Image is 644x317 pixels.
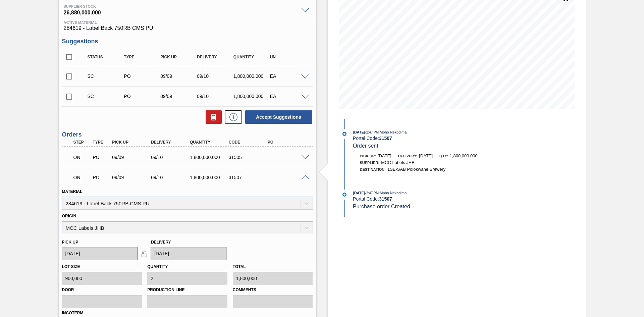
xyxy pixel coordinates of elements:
[122,94,163,99] div: Purchase order
[110,140,154,145] div: Pick up
[62,311,84,315] label: Incoterm
[245,110,312,124] button: Accept Suggestions
[268,94,309,99] div: EA
[387,167,445,172] span: 1SE-SAB Polokwane Brewery
[73,175,90,180] p: ON
[64,25,311,31] span: 284619 - Label Back 750RB CMS PU
[64,8,298,15] span: 26,880,000.000
[188,175,232,180] div: 1,800,000.000
[62,189,83,194] label: Material
[62,240,78,245] label: Pick up
[138,247,151,260] button: locked
[365,191,379,195] span: - 2:47 PM
[353,136,512,141] div: Portal Code:
[353,204,410,209] span: Purchase order Created
[62,247,138,260] input: mm/dd/yyyy
[62,285,142,295] label: Door
[379,136,392,141] strong: 31507
[379,196,392,202] strong: 31507
[450,153,478,158] span: 1,800,000.000
[342,193,346,197] img: atual
[73,155,90,160] p: ON
[353,196,512,202] div: Portal Code:
[159,55,199,59] div: Pick up
[64,4,298,8] span: Supplier Stock
[159,94,199,99] div: 09/09/2025
[122,55,163,59] div: Type
[86,94,126,99] div: Suggestion Created
[110,175,154,180] div: 09/09/2025
[188,140,232,145] div: Quantity
[140,250,148,258] img: locked
[147,264,168,269] label: Quantity
[72,170,92,185] div: Negotiating Order
[91,175,111,180] div: Purchase order
[149,175,193,180] div: 09/10/2025
[147,285,227,295] label: Production Line
[151,247,227,260] input: mm/dd/yyyy
[398,154,417,158] span: Delivery:
[86,55,126,59] div: Status
[232,94,272,99] div: 1,800,000.000
[188,155,232,160] div: 1,800,000.000
[62,264,80,269] label: Lot size
[222,110,242,124] div: New suggestion
[195,55,236,59] div: Delivery
[233,264,246,269] label: Total
[86,73,126,79] div: Suggestion Created
[439,154,448,158] span: Qty:
[381,160,415,165] span: MCC Labels JHB
[342,132,346,136] img: atual
[91,155,111,160] div: Purchase order
[91,140,111,145] div: Type
[64,20,311,24] span: Active Material
[72,140,92,145] div: Step
[378,153,391,158] span: [DATE]
[159,73,199,79] div: 09/09/2025
[233,285,313,295] label: Comments
[149,155,193,160] div: 09/10/2025
[151,240,171,245] label: Delivery
[202,110,222,124] div: Delete Suggestions
[62,38,313,45] h3: Suggestions
[268,73,309,79] div: EA
[242,110,313,124] div: Accept Suggestions
[360,154,376,158] span: Pick up:
[227,140,271,145] div: Code
[72,150,92,165] div: Negotiating Order
[227,175,271,180] div: 31507
[149,140,193,145] div: Delivery
[353,191,365,195] span: [DATE]
[365,130,379,134] span: - 2:47 PM
[266,140,310,145] div: PO
[379,130,407,134] span: : Mpho Nekodima
[227,155,271,160] div: 31505
[268,55,309,59] div: UN
[232,73,272,79] div: 1,800,000.000
[62,214,76,218] label: Origin
[353,143,378,149] span: Order sent
[379,191,407,195] span: : Mpho Nekodima
[360,161,380,165] span: Supplier:
[122,73,163,79] div: Purchase order
[195,73,236,79] div: 09/10/2025
[62,131,313,138] h3: Orders
[419,153,433,158] span: [DATE]
[360,167,386,171] span: Destination:
[110,155,154,160] div: 09/09/2025
[195,94,236,99] div: 09/10/2025
[232,55,272,59] div: Quantity
[353,130,365,134] span: [DATE]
